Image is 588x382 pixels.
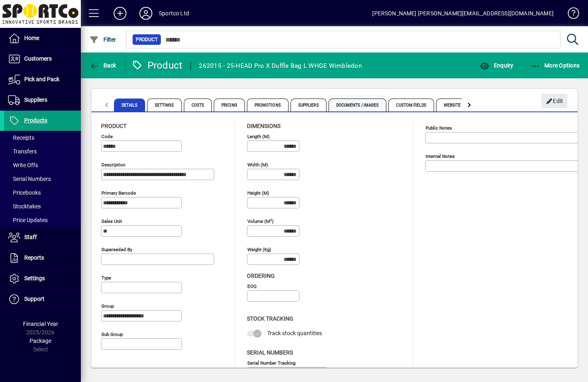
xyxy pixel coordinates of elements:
[24,117,47,124] span: Products
[159,7,189,20] div: Sportco Ltd
[4,158,81,172] a: Write Offs
[101,190,136,196] mat-label: Primary barcode
[81,58,125,73] app-page-header-button: Back
[8,148,37,155] span: Transfers
[4,213,81,227] a: Price Updates
[247,218,274,224] mat-label: Volume (m )
[4,49,81,69] a: Customers
[531,62,580,69] span: More Options
[147,99,182,111] span: Settings
[133,6,159,21] button: Profile
[8,176,51,182] span: Serial Numbers
[8,134,34,141] span: Receipts
[114,99,145,111] span: Details
[247,247,271,252] mat-label: Weight (Kg)
[247,273,275,279] span: Ordering
[388,99,434,111] span: Custom Fields
[8,203,41,210] span: Stocktakes
[542,94,567,108] button: Edit
[8,162,38,168] span: Write Offs
[4,227,81,248] a: Staff
[24,97,47,103] span: Suppliers
[4,69,81,90] a: Pick and Pack
[24,55,52,62] span: Customers
[136,36,158,44] span: Product
[4,199,81,213] a: Stocktakes
[24,275,45,281] span: Settings
[101,303,114,309] mat-label: Group
[247,190,269,196] mat-label: Height (m)
[8,189,41,196] span: Pricebooks
[101,332,123,337] mat-label: Sub group
[8,217,48,223] span: Price Updates
[24,254,44,261] span: Reports
[24,76,59,82] span: Pick and Pack
[270,218,272,222] sup: 3
[24,296,44,302] span: Support
[372,7,554,20] div: [PERSON_NAME] [PERSON_NAME][EMAIL_ADDRESS][DOMAIN_NAME]
[4,186,81,199] a: Pricebooks
[546,94,563,108] span: Edit
[101,134,113,139] mat-label: Code
[101,247,132,252] mat-label: Superseded by
[214,99,245,111] span: Pricing
[4,131,81,145] a: Receipts
[4,90,81,110] a: Suppliers
[426,153,455,159] mat-label: Internal Notes
[4,172,81,186] a: Serial Numbers
[107,6,133,21] button: Add
[4,289,81,309] a: Support
[329,99,387,111] span: Documents / Images
[101,123,126,129] span: Product
[247,123,280,129] span: Dimensions
[87,58,118,73] button: Back
[247,315,293,322] span: Stock Tracking
[267,330,322,336] span: Track stock quantities
[247,283,257,289] mat-label: EOQ
[131,59,183,72] div: Product
[30,338,51,344] span: Package
[89,62,116,69] span: Back
[4,145,81,158] a: Transfers
[247,162,268,168] mat-label: Width (m)
[89,36,116,43] span: Filter
[436,99,469,111] span: Website
[478,58,515,73] button: Enquiry
[23,321,58,327] span: Financial Year
[101,275,111,281] mat-label: Type
[4,28,81,48] a: Home
[562,2,578,28] a: Knowledge Base
[480,62,513,69] span: Enquiry
[247,99,289,111] span: Promotions
[199,59,362,72] div: 262015 - 25-HEAD Pro X Duffle Bag L WHGE Wimbledon
[101,218,122,224] mat-label: Sales unit
[24,35,39,41] span: Home
[4,269,81,289] a: Settings
[247,349,293,356] span: Serial Numbers
[291,99,327,111] span: Suppliers
[247,360,295,365] mat-label: Serial Number tracking
[247,134,270,139] mat-label: Length (m)
[24,234,37,240] span: Staff
[101,162,125,168] mat-label: Description
[529,58,582,73] button: More Options
[4,248,81,268] a: Reports
[426,125,452,131] mat-label: Public Notes
[184,99,212,111] span: Costs
[87,32,118,47] button: Filter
